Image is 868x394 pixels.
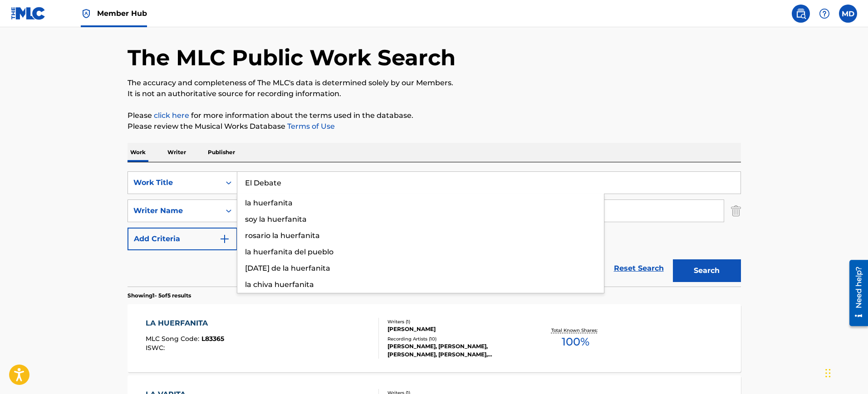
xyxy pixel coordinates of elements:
[128,292,191,300] p: Showing 1 - 5 of 5 results
[792,5,810,23] a: Public Search
[128,121,741,132] p: Please review the Musical Works Database
[245,264,330,272] span: [DATE] de la huerfanita
[387,336,525,342] div: Recording Artists ( 10 )
[128,228,237,250] button: Add Criteria
[843,257,868,330] iframe: Resource Center
[128,143,148,162] p: Work
[823,350,868,394] div: Widget de chat
[245,215,307,224] span: soy la huerfanita
[823,350,868,394] iframe: Chat Widget
[795,8,806,19] img: search
[128,110,741,121] p: Please for more information about the terms used in the database.
[128,78,741,88] p: The accuracy and completeness of The MLC's data is determined solely by our Members.
[815,5,834,23] div: Help
[609,258,668,278] a: Reset Search
[128,304,741,372] a: LA HUERFANITAMLC Song Code:L83365ISWC:Writers (1)[PERSON_NAME]Recording Artists (10)[PERSON_NAME]...
[205,143,238,162] p: Publisher
[245,231,320,240] span: rosario la huerfanita
[11,7,46,20] img: MLC Logo
[387,318,525,325] div: Writers ( 1 )
[551,327,600,334] p: Total Known Shares:
[201,335,224,343] span: L83365
[731,199,741,222] img: Delete Criterion
[146,318,224,329] div: LA HUERFANITA
[387,342,525,359] div: [PERSON_NAME], [PERSON_NAME], [PERSON_NAME], [PERSON_NAME], [PERSON_NAME]
[825,360,831,387] div: Arrastrar
[219,233,230,244] img: 9d2ae6d4665cec9f34b9.svg
[133,177,215,188] div: Work Title
[165,143,189,162] p: Writer
[673,259,741,282] button: Search
[285,122,335,131] a: Terms of Use
[562,334,589,350] span: 100 %
[387,325,525,333] div: [PERSON_NAME]
[97,8,147,19] span: Member Hub
[146,335,201,343] span: MLC Song Code :
[133,205,215,216] div: Writer Name
[154,111,189,120] a: click here
[819,8,830,19] img: help
[839,5,857,23] div: User Menu
[128,44,456,71] h1: The MLC Public Work Search
[245,248,333,256] span: la huerfanita del pueblo
[245,280,314,289] span: la chiva huerfanita
[128,88,741,99] p: It is not an authoritative source for recording information.
[128,171,741,287] form: Search Form
[81,8,92,19] img: Top Rightsholder
[146,344,167,352] span: ISWC :
[245,199,293,207] span: la huerfanita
